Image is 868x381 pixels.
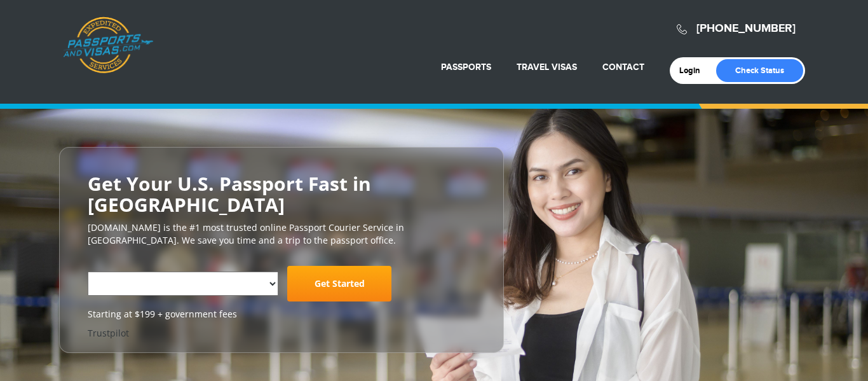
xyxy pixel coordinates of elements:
a: Travel Visas [517,62,577,73]
a: Passports & [DOMAIN_NAME] [63,17,153,74]
span: Starting at $199 + government fees [88,308,475,321]
p: [DOMAIN_NAME] is the #1 most trusted online Passport Courier Service in [GEOGRAPHIC_DATA]. We sav... [88,221,475,247]
a: Contact [602,62,644,73]
h2: Get Your U.S. Passport Fast in [GEOGRAPHIC_DATA] [88,173,475,215]
a: [PHONE_NUMBER] [696,22,796,36]
a: Check Status [716,59,803,82]
a: Login [679,66,709,76]
a: Get Started [287,266,391,301]
a: Passports [441,62,491,73]
a: Trustpilot [88,327,129,339]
